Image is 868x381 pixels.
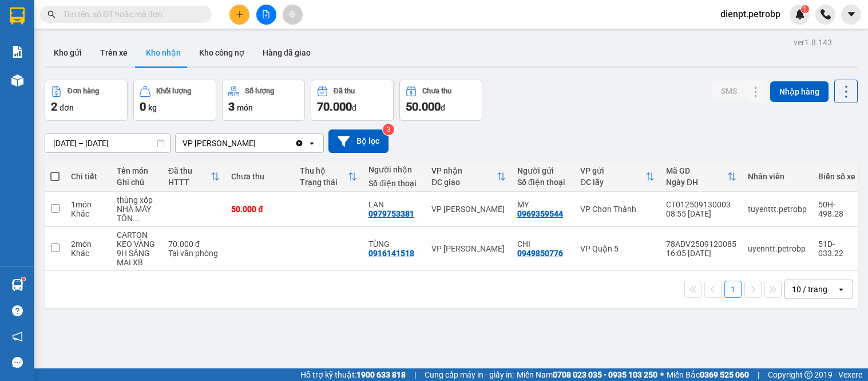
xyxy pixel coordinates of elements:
span: plus [236,10,244,18]
input: Tìm tên, số ĐT hoặc mã đơn [63,8,198,21]
span: kg [148,103,157,112]
div: TÙNG [368,239,420,249]
div: Đã thu [168,166,211,175]
div: NHÀ MÁY TÔN THÀNH CÔNG( hàng ăn không đảm bảo hư hỏng) [117,205,157,223]
div: CARTON KEO VÀNG [117,230,157,249]
img: icon-new-feature [795,9,805,19]
button: SMS [712,81,746,101]
div: 51D-033.22 [818,239,855,258]
span: aim [288,10,296,18]
img: logo-vxr [10,7,25,25]
button: Kho gửi [45,39,91,66]
span: ⚪️ [660,372,664,377]
button: Trên xe [91,39,137,66]
div: ver 1.8.143 [794,36,832,49]
div: Số lượng [245,87,274,95]
div: VP [PERSON_NAME] [431,205,506,214]
span: notification [12,331,23,342]
div: Số điện thoại [368,179,420,188]
div: Số điện thoại [517,178,569,187]
div: ĐC giao [431,178,497,187]
div: LAN [368,200,420,209]
div: 1 món [71,200,105,209]
div: Ghi chú [117,178,157,187]
button: Kho công nợ [190,39,253,66]
span: 2 [51,100,57,113]
span: 50.000 [406,100,441,113]
span: ... [133,214,140,223]
span: 70.000 [317,100,352,113]
div: Chưa thu [231,172,288,181]
svg: Clear value [295,139,304,148]
span: 1 [803,5,807,13]
img: phone-icon [821,9,831,19]
div: Chi tiết [71,172,105,181]
button: 1 [724,281,742,298]
button: Kho nhận [137,39,190,66]
div: Đã thu [334,87,355,95]
th: Toggle SortBy [574,162,660,192]
div: VP gửi [580,166,645,175]
div: Người gửi [517,166,569,175]
span: search [47,10,56,18]
span: | [758,368,759,381]
button: Khối lượng0kg [133,80,216,121]
div: Tên món [117,166,157,175]
sup: 1 [22,277,25,281]
div: CT012509130003 [666,200,736,209]
th: Toggle SortBy [660,162,742,192]
div: 50.000 đ [231,205,288,214]
span: copyright [804,371,812,379]
svg: open [837,285,846,294]
div: Khác [71,249,105,258]
th: Toggle SortBy [426,162,512,192]
div: 10 / trang [792,284,827,295]
div: 16:05 [DATE] [666,249,736,258]
div: Thu hộ [300,166,348,175]
span: message [12,357,23,368]
button: Đã thu70.000đ [311,80,394,121]
button: plus [229,5,249,25]
div: Người nhận [368,165,420,174]
div: 9H SÁNG MAI XB [117,249,157,267]
span: caret-down [846,9,857,19]
span: question-circle [12,305,23,316]
button: Chưa thu50.000đ [399,80,482,121]
input: Select a date range. [45,134,170,152]
div: 70.000 đ [168,239,220,249]
img: solution-icon [11,46,23,58]
span: Cung cấp máy in - giấy in: [425,368,514,381]
strong: 1900 633 818 [356,370,406,379]
button: Số lượng3món [222,80,305,121]
span: Hỗ trợ kỹ thuật: [300,368,406,381]
span: | [414,368,416,381]
div: 0916141518 [368,249,414,258]
strong: 0369 525 060 [700,370,749,379]
strong: 0708 023 035 - 0935 103 250 [553,370,657,379]
th: Toggle SortBy [162,162,225,192]
img: warehouse-icon [11,279,23,291]
span: 3 [228,100,235,113]
button: Hàng đã giao [253,39,320,66]
div: Mã GD [666,166,727,175]
div: tuyenttt.petrobp [748,205,807,214]
div: VP Quận 5 [580,244,655,253]
div: Đơn hàng [68,87,99,95]
div: MY [517,200,569,209]
div: 0949850776 [517,249,563,258]
span: đơn [60,103,74,112]
span: đ [352,103,356,112]
span: dienpt.petrobp [711,7,790,21]
div: HTTT [168,178,211,187]
div: VP [PERSON_NAME] [431,244,506,253]
div: ĐC lấy [580,178,645,187]
div: Biển số xe [818,172,855,181]
span: file-add [262,10,270,18]
span: đ [441,103,445,112]
div: 08:55 [DATE] [666,209,736,218]
img: warehouse-icon [11,74,23,87]
div: uyenntt.petrobp [748,244,807,253]
div: Ngày ĐH [666,178,727,187]
div: 78ADV2509120085 [666,239,736,249]
span: Miền Bắc [667,368,749,381]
